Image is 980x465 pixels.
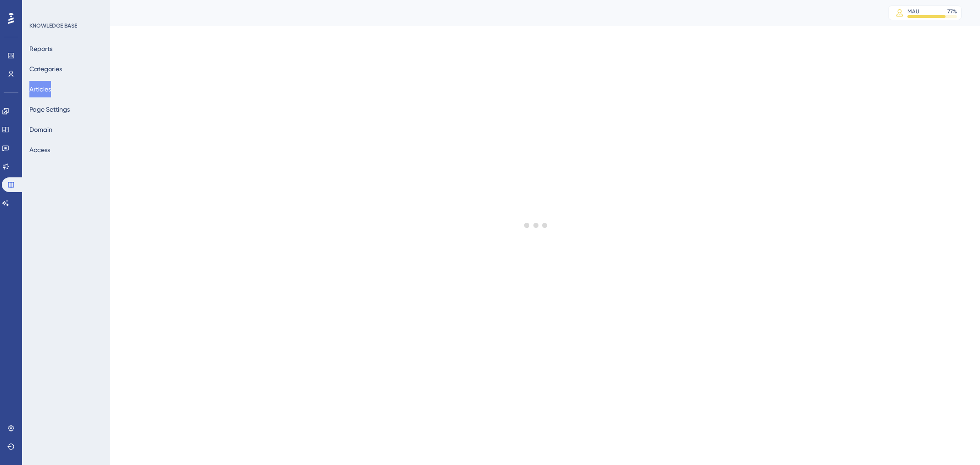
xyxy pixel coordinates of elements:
[29,40,52,57] button: Reports
[29,81,51,97] button: Articles
[947,8,957,15] div: 77 %
[907,8,919,15] div: MAU
[29,101,70,118] button: Page Settings
[29,121,52,138] button: Domain
[29,61,62,77] button: Categories
[29,22,77,29] div: KNOWLEDGE BASE
[29,142,50,158] button: Access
